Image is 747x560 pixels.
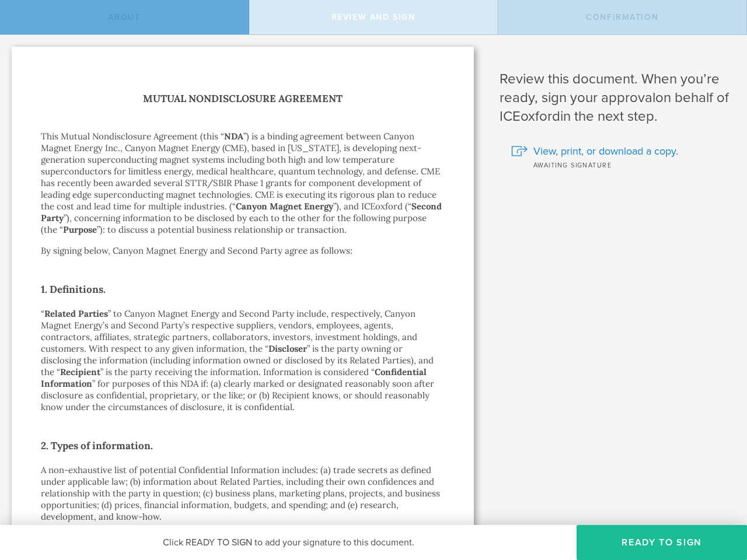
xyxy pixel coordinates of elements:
[41,245,445,257] p: By signing below, Canyon Magnet Energy and Second Party agree as follows:
[224,131,243,142] strong: NDA
[268,343,307,354] strong: Discloser
[108,12,140,22] span: About
[331,12,416,22] span: Review and sign
[41,280,445,299] h2: 1. Definitions.
[41,131,445,236] p: This Mutual Nondisclosure Agreement (this “ ”) is a binding agreement between Canyon Magnet Energ...
[577,525,747,560] button: Ready to Sign
[41,308,445,413] p: “ ” to Canyon Magnet Energy and Second Party include, respectively, Canyon Magnet Energy’s and Se...
[41,436,445,455] h2: 2. Types of information.
[586,12,658,22] span: Confirmation
[500,70,729,126] h1: Review this document. When you’re ready, sign your approval in the next step.
[511,159,729,170] div: Awaiting signature
[533,143,678,159] span: View, print, or download a copy.
[60,366,100,377] strong: Recipient
[41,366,427,389] strong: Confidential Information
[236,201,333,212] strong: Canyon Magnet Energy
[41,464,445,523] p: A non-exhaustive list of potential Confidential Information includes: (a) trade secrets as define...
[41,201,442,223] strong: Second Party
[44,308,108,319] strong: Related Parties
[63,224,97,235] strong: Purpose
[41,90,445,107] h1: Mutual Nondisclosure Agreement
